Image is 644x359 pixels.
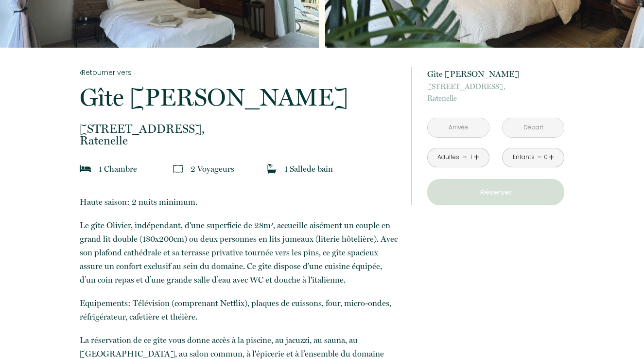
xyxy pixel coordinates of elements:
p: Haute saison: 2 nuits minimum. [80,195,399,209]
a: + [473,150,479,165]
span: [STREET_ADDRESS], [427,81,564,92]
a: Retourner vers [80,67,399,78]
input: Départ [503,118,564,137]
span: s [231,164,234,174]
p: Ratenelle [80,123,399,146]
a: - [462,150,468,165]
button: Réserver [427,179,564,205]
p: Ratenelle [427,81,564,104]
p: 1 Salle de bain [284,162,333,176]
p: Gîte [PERSON_NAME] [427,67,564,81]
a: - [537,150,542,165]
div: Adultes [437,153,459,162]
p: Réserver [431,186,561,198]
p: 2 Voyageur [191,162,234,176]
div: 0 [543,153,548,162]
a: + [548,150,554,165]
input: Arrivée [428,118,489,137]
p: Le gîte Olivier, indépendant, d'une superficie de 28m², accueille aisément un couple en grand lit... [80,218,399,287]
img: guests [173,164,183,174]
p: Gîte [PERSON_NAME] [80,85,399,109]
div: 1 [469,153,473,162]
span: [STREET_ADDRESS], [80,123,399,135]
div: Enfants [513,153,535,162]
p: 1 Chambre [99,162,137,176]
p: Equipements: Télévision (comprenant Netflix), plaques de cuissons, four, micro-ondes, réfrigérate... [80,296,399,323]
